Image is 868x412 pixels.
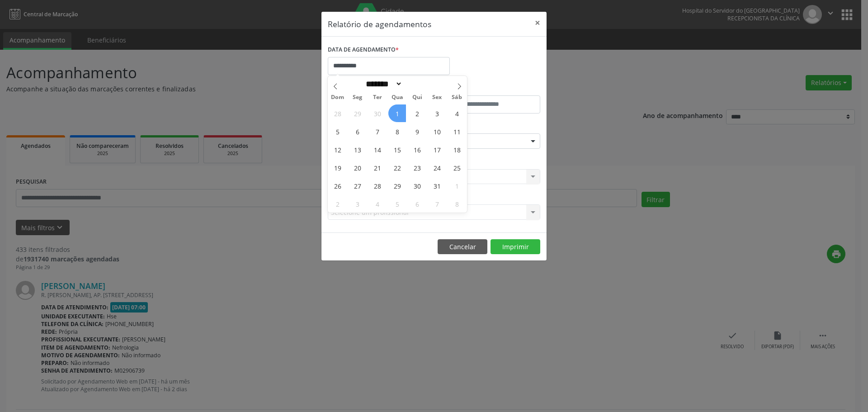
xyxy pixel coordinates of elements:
h5: Relatório de agendamentos [328,18,431,30]
span: Outubro 30, 2025 [408,177,426,194]
span: Outubro 6, 2025 [349,123,366,140]
span: Novembro 1, 2025 [448,177,466,194]
span: Outubro 16, 2025 [408,141,426,158]
span: Outubro 13, 2025 [349,141,366,158]
span: Outubro 1, 2025 [388,104,406,122]
span: Outubro 10, 2025 [428,123,446,140]
span: Novembro 3, 2025 [349,195,366,213]
span: Outubro 24, 2025 [428,159,446,176]
span: Novembro 7, 2025 [428,195,446,213]
input: Year [402,79,432,89]
span: Outubro 14, 2025 [368,141,386,158]
span: Outubro 23, 2025 [408,159,426,176]
span: Outubro 7, 2025 [368,123,386,140]
span: Outubro 26, 2025 [329,177,346,194]
span: Outubro 27, 2025 [349,177,366,194]
span: Outubro 19, 2025 [329,159,346,176]
span: Outubro 2, 2025 [408,104,426,122]
span: Novembro 4, 2025 [368,195,386,213]
span: Outubro 5, 2025 [329,123,346,140]
span: Setembro 29, 2025 [349,104,366,122]
span: Outubro 4, 2025 [448,104,466,122]
span: Outubro 31, 2025 [428,177,446,194]
button: Imprimir [491,239,540,255]
span: Ter [368,95,387,100]
span: Outubro 11, 2025 [448,123,466,140]
span: Outubro 22, 2025 [388,159,406,176]
span: Outubro 21, 2025 [368,159,386,176]
span: Qui [407,95,427,100]
span: Outubro 25, 2025 [448,159,466,176]
span: Setembro 28, 2025 [329,104,346,122]
span: Outubro 9, 2025 [408,123,426,140]
span: Outubro 29, 2025 [388,177,406,194]
select: Month [363,79,402,89]
label: DATA DE AGENDAMENTO [328,43,399,57]
span: Outubro 20, 2025 [349,159,366,176]
span: Outubro 18, 2025 [448,141,466,158]
span: Seg [348,95,368,100]
span: Novembro 8, 2025 [448,195,466,213]
span: Setembro 30, 2025 [368,104,386,122]
span: Qua [387,95,407,100]
span: Sex [427,95,447,100]
span: Novembro 2, 2025 [329,195,346,213]
span: Outubro 15, 2025 [388,141,406,158]
span: Outubro 12, 2025 [329,141,346,158]
label: ATÉ [436,81,540,95]
span: Outubro 28, 2025 [368,177,386,194]
span: Novembro 6, 2025 [408,195,426,213]
span: Outubro 3, 2025 [428,104,446,122]
span: Sáb [447,95,467,100]
span: Outubro 8, 2025 [388,123,406,140]
span: Novembro 5, 2025 [388,195,406,213]
span: Dom [328,95,348,100]
button: Close [528,12,547,34]
button: Cancelar [438,239,487,255]
span: Outubro 17, 2025 [428,141,446,158]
